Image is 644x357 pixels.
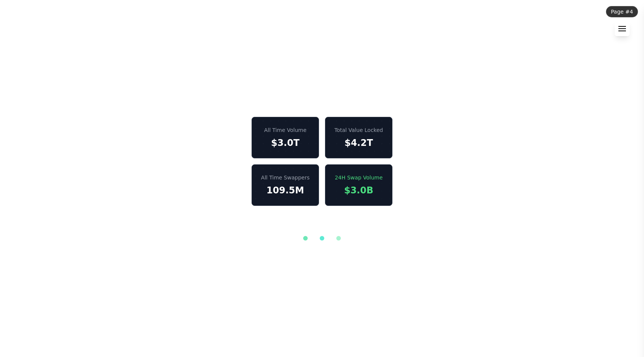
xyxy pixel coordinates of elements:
div: $4.2T [334,137,383,149]
div: Page #4 [606,6,638,17]
div: 109.5M [261,184,310,196]
div: Total Value Locked [334,126,383,134]
div: 24H Swap Volume [334,174,383,181]
div: All Time Swappers [261,174,310,181]
div: $3.0T [261,137,310,149]
div: $3.0B [334,184,383,196]
div: All Time Volume [261,126,310,134]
